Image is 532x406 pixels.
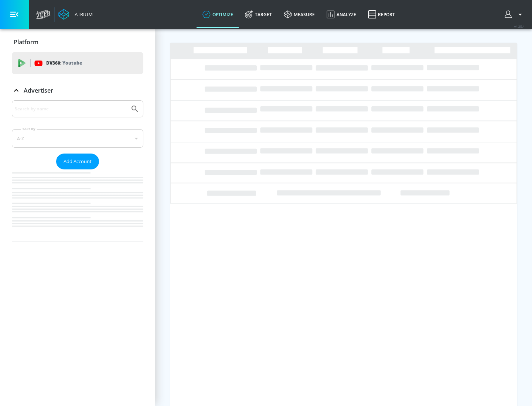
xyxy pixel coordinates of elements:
span: v 4.25.4 [514,24,525,28]
div: Atrium [72,11,93,18]
p: DV360: [46,59,82,67]
a: optimize [197,1,239,28]
label: Sort By [21,127,37,131]
p: Advertiser [24,86,53,94]
a: measure [278,1,321,28]
a: Target [239,1,278,28]
div: A-Z [12,129,143,148]
button: Add Account [56,154,99,169]
div: DV360: Youtube [12,52,143,74]
div: Platform [12,32,143,52]
input: Search by name [15,104,127,114]
nav: list of Advertiser [12,169,143,241]
a: Atrium [58,9,93,20]
div: Advertiser [12,80,143,101]
a: Report [362,1,401,28]
div: Advertiser [12,100,143,241]
p: Youtube [62,59,82,67]
p: Platform [14,38,38,46]
span: Add Account [64,157,92,166]
a: Analyze [321,1,362,28]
